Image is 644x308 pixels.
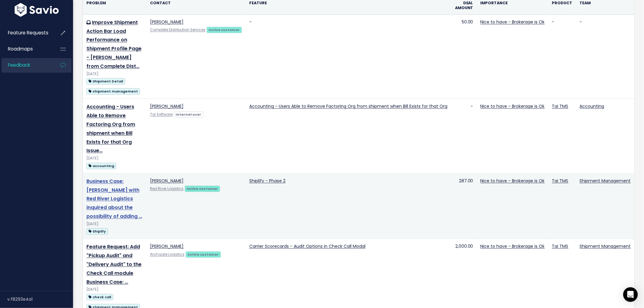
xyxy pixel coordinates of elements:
[150,243,184,249] a: [PERSON_NAME]
[86,294,113,300] span: check call
[481,178,545,184] a: Nice to have - Brokerage is Ok
[580,243,631,249] a: Shipment Management
[207,26,242,33] a: Active customer
[86,221,143,227] div: [DATE]
[8,46,33,52] span: Roadmaps
[86,227,108,235] a: Shiplify
[451,173,477,239] td: 287.00
[86,163,116,169] span: accounting
[451,99,477,173] td: -
[186,251,221,257] a: Active customer
[8,30,48,36] span: Feature Requests
[86,243,142,285] a: Feature Request: Add "Pickup Audit" and "Delivery Audit" to the Check Call module Business Case: …
[150,103,184,109] a: [PERSON_NAME]
[86,77,125,85] a: Shipment Detail
[552,178,569,184] a: Tai TMS
[86,19,142,70] a: Improve Shipment Action Bar Load Performance on Shipment Profile Page - [PERSON_NAME] from Comple...
[552,243,569,249] a: Tai TMS
[86,178,142,220] a: Business Case: [PERSON_NAME] with Red River Logistics inquired about the possibility of adding …
[2,58,51,72] a: Feedback
[580,178,631,184] a: Shipment Management
[86,162,116,170] a: accounting
[8,62,30,68] span: Feedback
[174,111,203,117] a: Internal user
[246,14,451,99] td: -
[86,228,108,235] span: Shiplify
[249,243,366,249] a: Carrier Scorecards - Audit Options in Check Call Modal
[150,178,184,184] a: [PERSON_NAME]
[86,103,135,154] a: Accounting - Users Able to Remove Factoring Org from shipment when Bill Exists for that Org Issue…
[208,27,240,32] strong: Active customer
[548,14,576,99] td: -
[580,103,604,109] a: Accounting
[150,27,205,32] a: Complete Distribution Services
[86,286,143,293] div: [DATE]
[2,26,51,40] a: Feature Requests
[623,287,638,302] div: Open Intercom Messenger
[86,155,143,162] div: [DATE]
[86,293,113,301] a: check call
[150,19,184,25] a: [PERSON_NAME]
[7,291,73,307] div: v.f8293e4a1
[86,71,143,77] div: [DATE]
[481,19,545,25] a: Nice to have - Brokerage is Ok
[86,78,125,85] span: Shipment Detail
[86,88,140,95] span: shipment management
[176,112,201,117] strong: Internal user
[86,87,140,95] a: shipment management
[552,103,569,109] a: Tai TMS
[150,186,184,191] a: Red River Logistics
[481,243,545,249] a: Nice to have - Brokerage is Ok
[2,42,51,56] a: Roadmaps
[150,112,173,117] a: Tai Software
[249,103,447,109] a: Accounting - Users Able to Remove Factoring Org from shipment when Bill Exists for that Org
[451,14,477,99] td: 50.00
[13,3,60,17] img: logo-white.9d6f32f41409.svg
[481,103,545,109] a: Nice to have - Brokerage is Ok
[249,178,285,184] a: Shiplify - Phase 2
[187,186,218,191] strong: Active customer
[150,252,184,257] a: Archgate Logistics
[576,14,635,99] td: -
[185,185,220,191] a: Active customer
[187,252,219,257] strong: Active customer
